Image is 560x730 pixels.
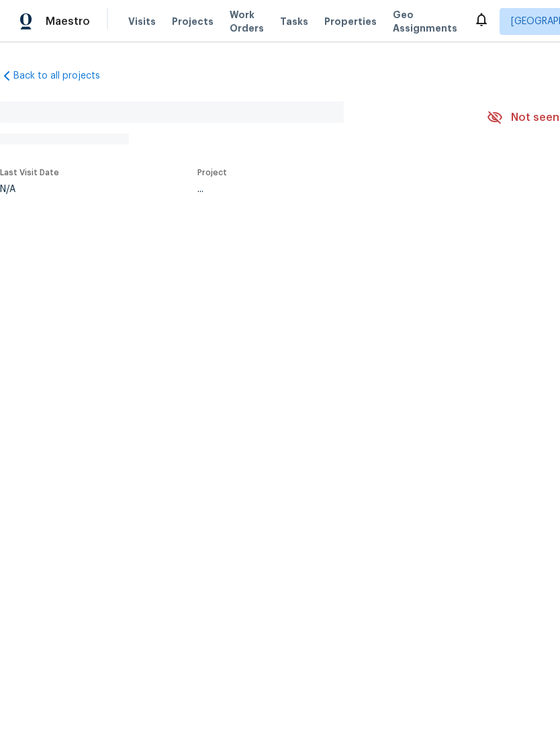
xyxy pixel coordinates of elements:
[393,8,457,35] span: Geo Assignments
[128,15,156,28] span: Visits
[324,15,377,28] span: Properties
[280,17,308,26] span: Tasks
[172,15,214,28] span: Projects
[230,8,264,35] span: Work Orders
[46,15,90,28] span: Maestro
[197,169,227,177] span: Project
[197,185,455,194] div: ...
